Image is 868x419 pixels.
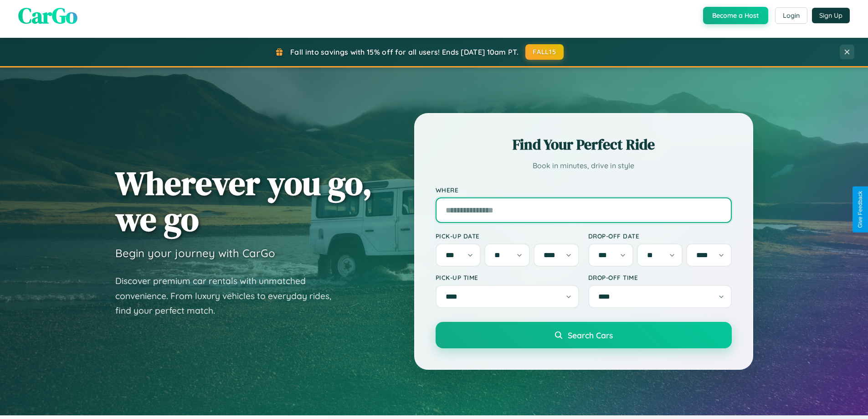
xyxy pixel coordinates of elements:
button: Sign Up [812,8,850,23]
button: Login [775,7,807,24]
label: Pick-up Date [436,232,579,240]
span: CarGo [18,0,77,31]
span: Search Cars [568,330,613,340]
p: Book in minutes, drive in style [436,159,732,172]
button: Search Cars [436,322,732,348]
span: Fall into savings with 15% off for all users! Ends [DATE] 10am PT. [290,47,519,57]
label: Where [436,186,732,194]
h3: Begin your journey with CarGo [115,246,275,260]
button: Become a Host [703,7,768,24]
label: Drop-off Time [588,274,732,281]
label: Pick-up Time [436,274,579,281]
h2: Find Your Perfect Ride [436,134,732,155]
p: Discover premium car rentals with unmatched convenience. From luxury vehicles to everyday rides, ... [115,274,343,318]
button: FALL15 [525,44,564,60]
label: Drop-off Date [588,232,732,240]
div: Give Feedback [857,191,863,228]
h1: Wherever you go, we go [115,165,372,237]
